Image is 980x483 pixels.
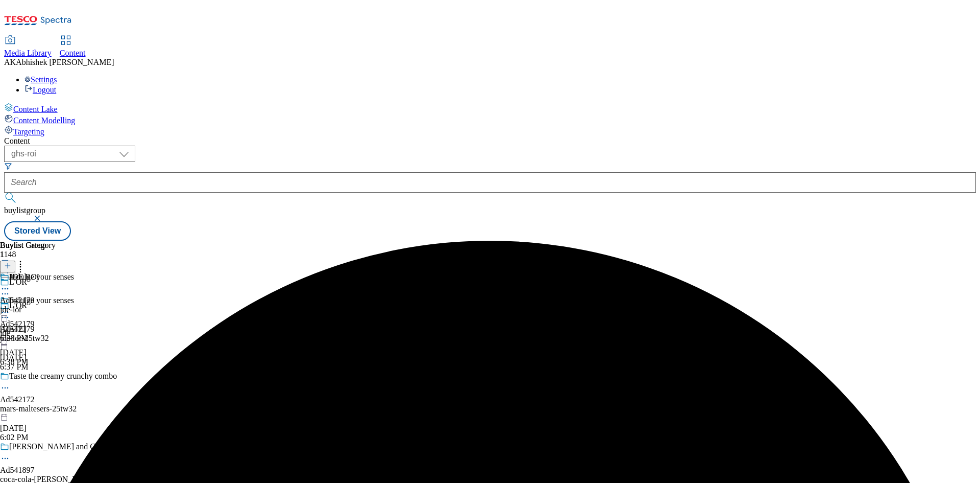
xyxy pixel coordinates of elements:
span: Content Lake [13,105,58,113]
a: Content Lake [4,103,976,114]
svg: Search Filters [4,162,12,170]
span: Content [60,49,86,57]
a: Media Library [4,36,52,58]
div: [PERSON_NAME] and Coca-Cola [9,442,125,451]
span: Abhishek [PERSON_NAME] [16,58,114,66]
span: AK [4,58,16,66]
a: Content [60,36,86,58]
a: Targeting [4,125,976,136]
button: Stored View [4,221,71,241]
a: Logout [24,85,56,94]
input: Search [4,172,976,193]
a: Content Modelling [4,114,976,125]
span: Targeting [13,127,44,136]
div: Taste the creamy crunchy combo [9,372,117,381]
span: Media Library [4,49,52,57]
div: Content [4,136,976,146]
span: Content Modelling [13,116,75,125]
a: Settings [24,75,57,84]
div: JDE ROI [9,272,39,282]
span: buylistgroup [4,206,45,215]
